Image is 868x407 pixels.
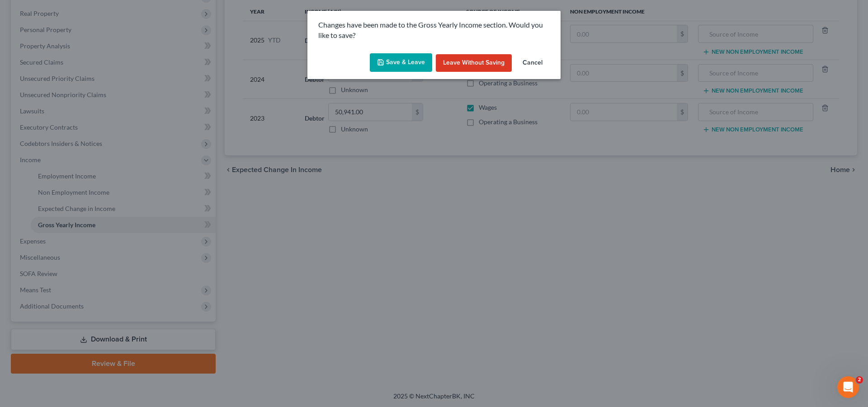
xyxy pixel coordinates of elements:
[837,376,859,398] iframe: Intercom live chat
[515,54,550,72] button: Cancel
[856,376,863,384] span: 2
[370,53,432,72] button: Save & Leave
[318,20,550,41] p: Changes have been made to the Gross Yearly Income section. Would you like to save?
[436,54,512,72] button: Leave without Saving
